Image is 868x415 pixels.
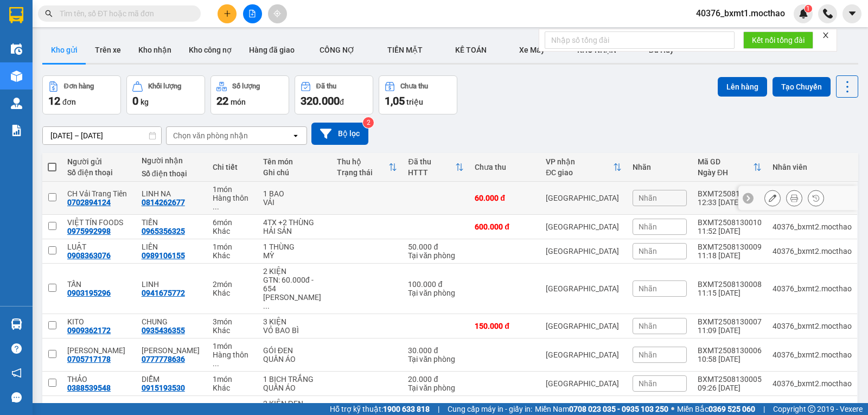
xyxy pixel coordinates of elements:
div: [GEOGRAPHIC_DATA] [546,322,622,330]
div: [GEOGRAPHIC_DATA] [546,194,622,202]
div: 100.000 đ [408,280,464,289]
div: BXMT2508130006 [698,346,762,355]
div: KITO [67,317,131,326]
div: HẢI SẢN [263,227,327,235]
div: [GEOGRAPHIC_DATA] [546,247,622,256]
span: message [11,392,22,403]
th: Toggle SortBy [540,153,627,182]
th: Toggle SortBy [403,153,469,182]
div: Thu hộ [337,157,388,166]
div: 0702894124 [67,198,111,207]
div: Tại văn phòng [408,355,464,363]
div: [GEOGRAPHIC_DATA] [546,350,622,359]
span: | [438,403,439,415]
div: 1 THÙNG [263,242,327,251]
div: GTN: 60.000đ - 654 TÔN ĐỨC THẮNG [263,276,327,310]
div: 0941675772 [142,289,185,297]
div: VIỆT TÍN FOODS [67,218,131,227]
div: 4TX +2 THÙNG [263,218,327,227]
div: 1 món [213,375,252,384]
span: Hỗ trợ kỹ thuật: [330,403,430,415]
div: KIM KHA [142,346,202,355]
div: Số điện thoại [142,169,202,178]
th: Toggle SortBy [692,153,767,182]
div: QUẦN ÁO [263,384,327,392]
div: Ngày ĐH [698,168,753,177]
div: Số điện thoại [67,168,131,177]
div: 10:58 [DATE] [698,355,762,363]
div: 20.000 đ [408,375,464,384]
div: 0965356325 [142,227,185,235]
span: | [763,403,765,415]
img: icon-new-feature [799,9,808,18]
span: ⚪️ [671,407,674,411]
div: 40376_bxmt2.mocthao [773,350,852,359]
div: Chưa thu [475,163,535,171]
span: 320.000 [301,94,340,107]
img: warehouse-icon [11,43,22,55]
sup: 2 [363,117,374,128]
div: VẢI [263,198,327,207]
span: CÔNG NỢ [320,46,355,54]
span: Nhãn [639,322,657,330]
div: Nhân viên [773,163,852,171]
div: 0909362172 [67,326,111,335]
button: file-add [243,4,262,23]
div: 1 món [213,242,252,251]
img: logo-vxr [9,7,23,23]
div: [GEOGRAPHIC_DATA] [546,222,622,231]
span: ... [213,202,219,211]
button: Lên hàng [718,77,767,97]
div: 0705717178 [67,355,111,363]
div: 0777778636 [142,355,185,363]
span: Nhãn [639,194,657,202]
div: BXMT2508130008 [698,280,762,289]
input: Select a date range. [43,127,161,144]
svg: open [291,131,300,140]
div: HTTT [408,168,455,177]
div: Ghi chú [263,168,327,177]
strong: 1900 633 818 [383,405,430,413]
img: warehouse-icon [11,98,22,109]
span: 12 [48,94,60,107]
div: LIÊN [142,242,202,251]
div: LINH [142,280,202,289]
div: 0388539548 [67,384,111,392]
div: TẤN [67,280,131,289]
div: LUẬT [67,242,131,251]
div: Khác [213,227,252,235]
span: question-circle [11,343,22,354]
span: 0 [132,94,138,107]
span: 1,05 [385,94,405,107]
div: Nhãn [633,163,687,171]
div: GÓI ĐEN [263,346,327,355]
div: CHUNG [142,317,202,326]
div: 2 KIỆN ĐEN [263,399,327,408]
span: Nhãn [639,284,657,293]
input: Nhập số tổng đài [545,31,735,49]
img: warehouse-icon [11,71,22,82]
div: [GEOGRAPHIC_DATA] [546,379,622,388]
button: plus [218,4,237,23]
div: BXMT2508130005 [698,375,762,384]
div: QUẦN ÁO [263,355,327,363]
div: Tại văn phòng [408,384,464,392]
button: Đã thu320.000đ [295,75,373,114]
div: CH Vải Trang Tiên [67,189,131,198]
div: 150.000 đ [475,322,535,330]
div: 09:26 [DATE] [698,384,762,392]
div: Hàng thông thường [213,350,252,368]
div: Đơn hàng [64,82,94,90]
div: 3 món [213,317,252,326]
div: 1 món [213,185,252,194]
span: 40376_bxmt1.mocthao [687,7,794,20]
button: Tạo Chuyến [773,77,831,97]
img: warehouse-icon [11,318,22,330]
div: Tại văn phòng [408,289,464,297]
div: BXMT2508130011 [698,189,762,198]
div: Trạng thái [337,168,388,177]
span: plus [224,10,231,17]
span: notification [11,368,22,378]
div: 30.000 đ [408,346,464,355]
div: DIỄM [142,375,202,384]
